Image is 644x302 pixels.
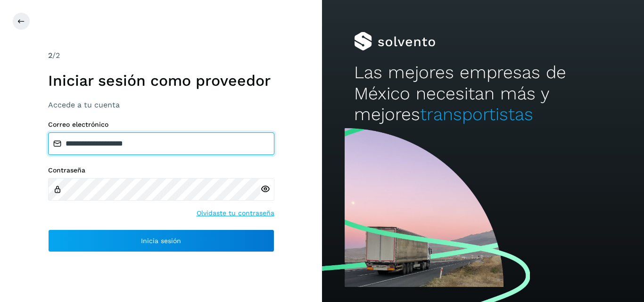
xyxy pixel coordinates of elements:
button: Inicia sesión [48,229,274,252]
label: Contraseña [48,166,274,174]
h1: Iniciar sesión como proveedor [48,72,274,90]
h3: Accede a tu cuenta [48,100,274,109]
label: Correo electrónico [48,121,274,129]
h2: Las mejores empresas de México necesitan más y mejores [354,62,611,125]
span: transportistas [420,104,533,124]
span: 2 [48,51,52,60]
a: Olvidaste tu contraseña [197,208,274,218]
div: /2 [48,50,274,61]
span: Inicia sesión [141,237,181,244]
